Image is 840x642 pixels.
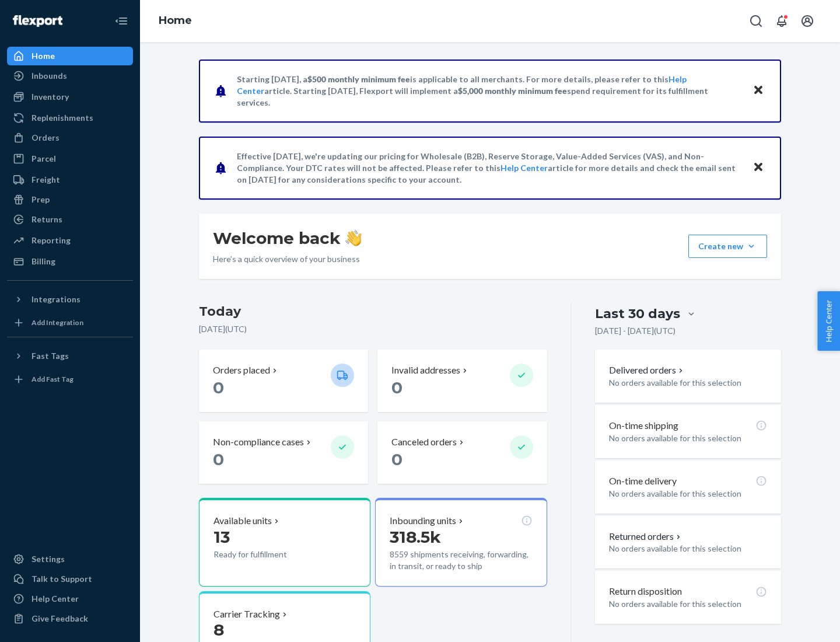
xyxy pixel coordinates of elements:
[7,88,133,106] a: Inventory
[32,235,71,246] div: Reporting
[7,347,133,365] button: Fast Tags
[609,474,677,488] p: On-time delivery
[213,514,272,528] p: Available units
[32,91,69,103] div: Inventory
[213,253,362,265] p: Here’s a quick overview of your business
[7,128,133,147] a: Orders
[32,174,60,186] div: Freight
[609,585,682,598] p: Return disposition
[199,323,547,335] p: [DATE] ( UTC )
[7,47,133,65] a: Home
[7,67,133,85] a: Inbounds
[595,325,675,337] p: [DATE] - [DATE] ( UTC )
[817,291,840,351] button: Help Center
[159,14,192,27] a: Home
[390,527,441,547] span: 318.5k
[213,228,362,249] h1: Welcome back
[32,214,62,225] div: Returns
[7,170,133,189] a: Freight
[7,210,133,229] a: Returns
[213,549,321,560] p: Ready for fulfillment
[7,589,133,608] a: Help Center
[377,421,547,484] button: Canceled orders 0
[7,231,133,250] a: Reporting
[609,598,767,610] p: No orders available for this selection
[32,573,92,585] div: Talk to Support
[32,613,88,624] div: Give Feedback
[751,159,766,176] button: Close
[609,432,767,444] p: No orders available for this selection
[391,449,402,469] span: 0
[213,620,224,640] span: 8
[7,190,133,209] a: Prep
[32,374,73,384] div: Add Fast Tag
[609,419,678,432] p: On-time shipping
[13,15,62,27] img: Flexport logo
[609,543,767,554] p: No orders available for this selection
[110,9,133,33] button: Close Navigation
[237,74,741,109] p: Starting [DATE], a is applicable to all merchants. For more details, please refer to this article...
[751,82,766,99] button: Close
[199,350,368,412] button: Orders placed 0
[609,530,683,543] button: Returned orders
[7,149,133,168] a: Parcel
[390,549,532,572] p: 8559 shipments receiving, forwarding, in transit, or ready to ship
[32,132,60,144] div: Orders
[213,364,270,377] p: Orders placed
[307,74,410,84] span: $500 monthly minimum fee
[7,313,133,332] a: Add Integration
[199,421,368,484] button: Non-compliance cases 0
[213,378,224,397] span: 0
[32,112,93,124] div: Replenishments
[32,70,67,82] div: Inbounds
[390,514,456,528] p: Inbounding units
[609,488,767,500] p: No orders available for this selection
[7,252,133,271] a: Billing
[345,230,362,246] img: hand-wave emoji
[7,109,133,127] a: Replenishments
[149,4,201,38] ol: breadcrumbs
[391,435,457,449] p: Canceled orders
[7,609,133,628] button: Give Feedback
[458,86,567,96] span: $5,000 monthly minimum fee
[32,194,50,205] div: Prep
[213,527,230,547] span: 13
[32,593,79,605] div: Help Center
[7,570,133,588] a: Talk to Support
[609,364,685,377] button: Delivered orders
[595,305,680,323] div: Last 30 days
[770,9,793,33] button: Open notifications
[377,350,547,412] button: Invalid addresses 0
[199,498,370,587] button: Available units13Ready for fulfillment
[32,256,55,267] div: Billing
[391,364,460,377] p: Invalid addresses
[7,290,133,309] button: Integrations
[199,302,547,321] h3: Today
[688,235,767,258] button: Create new
[32,50,55,62] div: Home
[213,435,304,449] p: Non-compliance cases
[237,151,741,186] p: Effective [DATE], we're updating our pricing for Wholesale (B2B), Reserve Storage, Value-Added Se...
[744,9,768,33] button: Open Search Box
[32,350,69,362] div: Fast Tags
[32,294,80,305] div: Integrations
[375,498,547,587] button: Inbounding units318.5k8559 shipments receiving, forwarding, in transit, or ready to ship
[7,370,133,389] a: Add Fast Tag
[213,608,280,621] p: Carrier Tracking
[32,553,65,565] div: Settings
[796,9,819,33] button: Open account menu
[32,153,56,165] div: Parcel
[501,163,548,173] a: Help Center
[7,550,133,568] a: Settings
[32,317,83,327] div: Add Integration
[213,449,224,469] span: 0
[391,378,402,397] span: 0
[609,377,767,389] p: No orders available for this selection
